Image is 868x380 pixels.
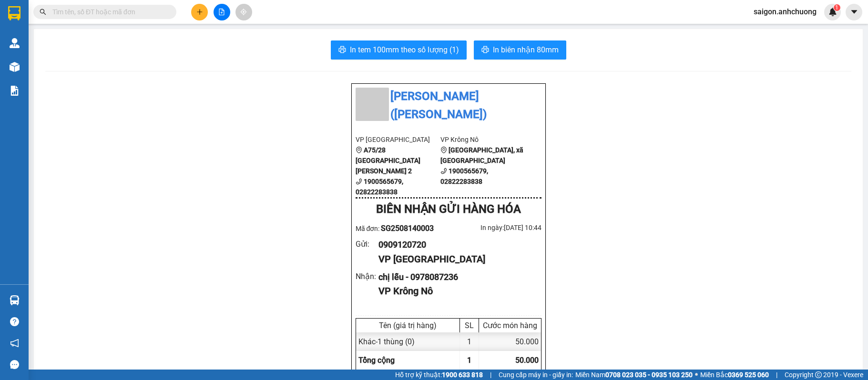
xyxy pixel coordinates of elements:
[8,6,20,20] img: logo-vxr
[10,339,19,348] span: notification
[481,321,539,330] div: Cước món hàng
[356,146,420,175] b: A75/28 [GEOGRAPHIC_DATA][PERSON_NAME] 2
[695,373,698,377] span: ⚪️
[10,62,20,72] img: warehouse-icon
[356,270,379,282] div: Nhận :
[356,134,441,145] li: VP [GEOGRAPHIC_DATA]
[358,321,457,330] div: Tên (giá trị hàng)
[515,356,539,365] span: 50.000
[214,4,230,20] button: file-add
[196,9,203,15] span: plus
[746,6,824,18] span: saigon.anhchuong
[440,167,488,185] b: 1900565679, 02822283838
[235,4,252,20] button: aim
[481,46,489,55] span: printer
[850,8,858,16] span: caret-down
[395,370,483,380] span: Hỗ trợ kỹ thuật:
[575,370,693,380] span: Miền Nam
[700,370,769,380] span: Miền Bắc
[356,238,379,250] div: Gửi :
[605,371,693,379] strong: 0708 023 035 - 0935 103 250
[218,9,225,15] span: file-add
[442,371,483,379] strong: 1900 633 818
[440,134,526,145] li: VP Krông Nô
[440,168,447,174] span: phone
[356,200,541,219] div: BIÊN NHẬN GỬI HÀNG HÓA
[356,147,362,153] span: environment
[474,40,566,60] button: printerIn biên nhận 80mm
[835,4,838,11] span: 1
[846,4,862,20] button: caret-down
[378,252,533,267] div: VP [GEOGRAPHIC_DATA]
[460,332,479,351] div: 1
[10,360,19,369] span: message
[356,88,541,123] li: [PERSON_NAME] ([PERSON_NAME])
[449,222,541,233] div: In ngày: [DATE] 10:44
[834,4,840,11] sup: 1
[191,4,208,20] button: plus
[493,44,559,56] span: In biên nhận 80mm
[776,370,777,380] span: |
[358,337,415,346] span: Khác - 1 thùng (0)
[815,371,822,378] span: copyright
[440,146,523,164] b: [GEOGRAPHIC_DATA], xã [GEOGRAPHIC_DATA]
[356,178,403,196] b: 1900565679, 02822283838
[440,147,447,153] span: environment
[240,9,247,15] span: aim
[350,44,459,56] span: In tem 100mm theo số lượng (1)
[728,371,769,379] strong: 0369 525 060
[52,7,165,17] input: Tìm tên, số ĐT hoặc mã đơn
[479,332,541,351] div: 50.000
[381,224,434,233] span: SG2508140003
[378,238,533,251] div: 0909120720
[40,9,46,15] span: search
[10,38,20,48] img: warehouse-icon
[10,295,20,305] img: warehouse-icon
[378,270,533,284] div: chị lễu - 0978087236
[338,46,346,55] span: printer
[490,370,491,380] span: |
[499,370,573,380] span: Cung cấp máy in - giấy in:
[378,284,533,299] div: VP Krông Nô
[358,356,395,365] span: Tổng cộng
[467,356,471,365] span: 1
[10,317,19,326] span: question-circle
[462,321,476,330] div: SL
[828,8,837,16] img: icon-new-feature
[356,178,362,185] span: phone
[10,86,20,96] img: solution-icon
[356,222,449,234] div: Mã đơn:
[331,40,467,60] button: printerIn tem 100mm theo số lượng (1)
